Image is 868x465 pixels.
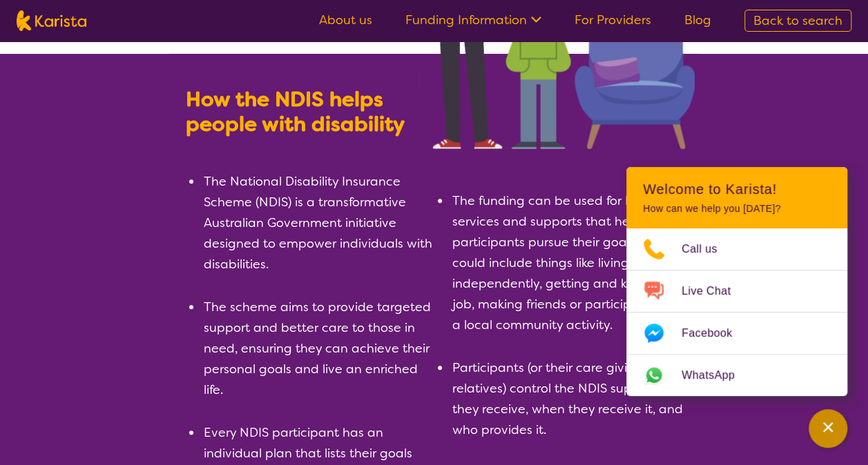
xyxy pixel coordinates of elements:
[744,10,851,32] a: Back to search
[17,10,86,31] img: Karista logo
[682,239,734,259] span: Call us
[319,12,372,28] a: About us
[186,86,405,138] b: How the NDIS helps people with disability
[451,190,683,335] li: The funding can be used for NDIS services and supports that help participants pursue their goals ...
[643,203,831,215] p: How can we help you [DATE]?
[682,323,749,344] span: Facebook
[682,365,751,386] span: WhatsApp
[682,281,747,301] span: Live Chat
[643,181,831,197] h2: Welcome to Karista!
[753,12,842,29] span: Back to search
[626,355,847,396] a: Web link opens in a new tab.
[451,357,683,440] li: Participants (or their care giving relatives) control the NDIS support they receive, when they re...
[809,409,847,448] button: Channel Menu
[684,12,711,28] a: Blog
[202,297,434,400] li: The scheme aims to provide targeted support and better care to those in need, ensuring they can a...
[575,12,651,28] a: For Providers
[626,228,847,396] ul: Choose channel
[405,12,541,28] a: Funding Information
[626,167,847,396] div: Channel Menu
[202,171,434,275] li: The National Disability Insurance Scheme (NDIS) is a transformative Australian Government initiat...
